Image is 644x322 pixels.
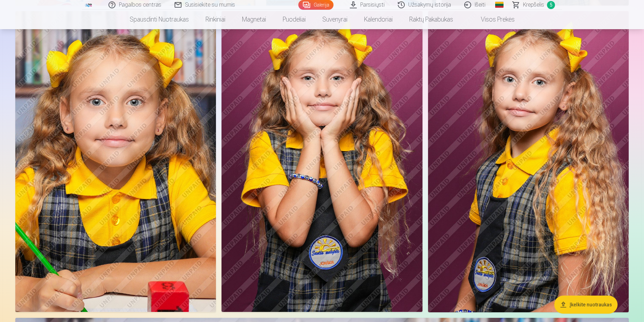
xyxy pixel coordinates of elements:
a: Visos prekės [461,10,523,29]
span: Krepšelis [523,1,544,9]
a: Puodeliai [274,10,314,29]
a: Suvenyrai [314,10,356,29]
span: 5 [547,1,555,9]
a: Rinkiniai [197,10,234,29]
img: /fa2 [85,3,92,7]
button: Įkelkite nuotraukas [554,296,618,314]
a: Raktų pakabukas [401,10,461,29]
a: Kalendoriai [356,10,401,29]
a: Magnetai [234,10,274,29]
a: Spausdinti nuotraukas [121,10,197,29]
